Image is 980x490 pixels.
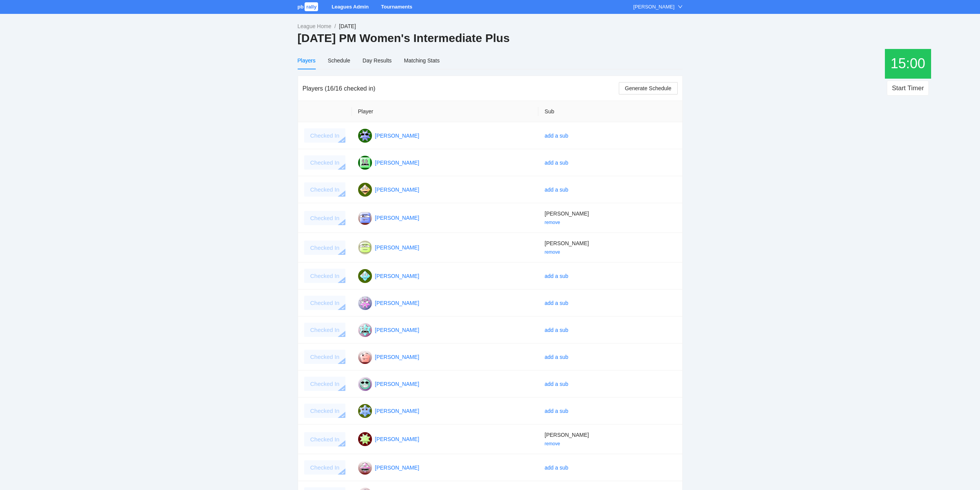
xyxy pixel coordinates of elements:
span: down [678,4,683,9]
a: add a sub [544,273,568,279]
div: Day Results [363,56,392,65]
a: [PERSON_NAME] [375,160,419,166]
a: add a sub [544,408,568,414]
img: Gravatar for crystal flaton@gmail.com [358,241,372,254]
a: remove [544,441,560,446]
a: add a sub [544,300,568,306]
h2: [DATE] PM Women's Intermediate Plus [298,30,510,46]
a: add a sub [544,354,568,360]
div: Checked In [304,404,346,418]
img: Gravatar for heather mccombs@gmail.com [358,269,372,283]
a: [PERSON_NAME] [375,408,419,414]
img: Gravatar for susan cooper@gmail.com [358,461,372,475]
a: [PERSON_NAME] [375,133,419,139]
a: add a sub [544,160,568,166]
span: [DATE] [339,23,356,29]
a: Tournaments [381,4,412,10]
img: Gravatar for rose wetzel@gmail.com [358,404,372,418]
a: [PERSON_NAME] [375,465,419,471]
a: remove [544,249,560,255]
div: Checked In [304,241,346,255]
a: [PERSON_NAME] [375,300,419,306]
th: Sub [538,101,682,122]
div: Checked In [304,155,346,170]
a: League Home [298,23,332,29]
div: Checked In [304,296,346,310]
img: Gravatar for ciara clark@gmail.com [358,211,372,225]
img: Gravatar for jennifer togliatti@gmail.com [358,323,372,337]
a: [PERSON_NAME] [375,244,419,251]
span: / [334,23,336,29]
span: [PERSON_NAME] [544,432,589,438]
a: add a sub [544,187,568,193]
div: [PERSON_NAME] [633,3,675,11]
a: [PERSON_NAME] [375,354,419,360]
div: Checked In [304,211,346,225]
a: add a sub [544,327,568,333]
div: Checked In [304,269,346,283]
img: Gravatar for holly daniel@gmail.com [358,296,372,310]
img: Gravatar for charlotte redding@gmail.com [358,183,372,197]
a: pbrally [298,4,320,10]
span: [PERSON_NAME] [544,210,589,217]
div: Checked In [304,182,346,197]
button: Start Timer [887,81,929,96]
a: add a sub [544,381,568,387]
a: add a sub [544,133,568,139]
img: Gravatar for bridget tuioti@gmail.com [358,156,372,170]
img: Gravatar for karen cluff@gmail.com [358,350,372,364]
a: [PERSON_NAME] [375,436,419,442]
div: Checked In [304,128,346,143]
a: [PERSON_NAME] [375,381,419,387]
img: Gravatar for beata karczewski@gmail.com [358,129,372,143]
a: add a sub [544,465,568,471]
span: [PERSON_NAME] [544,240,589,246]
div: Checked In [304,350,346,364]
th: Player [352,101,539,122]
div: Matching Stats [404,56,440,65]
a: remove [544,220,560,225]
img: Gravatar for kari bastin@gmail.com [358,377,372,391]
a: Leagues Admin [332,4,369,10]
a: [PERSON_NAME] [375,273,419,279]
div: Schedule [328,56,350,65]
span: 15 [891,56,906,71]
div: Checked In [304,377,346,391]
div: : [885,49,931,79]
span: Generate Schedule [625,84,672,93]
div: Checked In [304,432,346,446]
a: [PERSON_NAME] [375,327,419,333]
button: Generate Schedule [619,82,678,94]
div: Checked In [304,323,346,337]
span: rally [305,2,318,11]
a: [PERSON_NAME] [375,187,419,193]
div: Players (16/16 checked in) [303,77,619,99]
div: Checked In [304,460,346,475]
span: 00 [910,56,925,71]
span: pb [298,4,304,10]
div: Players [298,56,316,65]
a: [PERSON_NAME] [375,215,419,221]
img: Gravatar for stephanie clark@gmail.com [358,432,372,446]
